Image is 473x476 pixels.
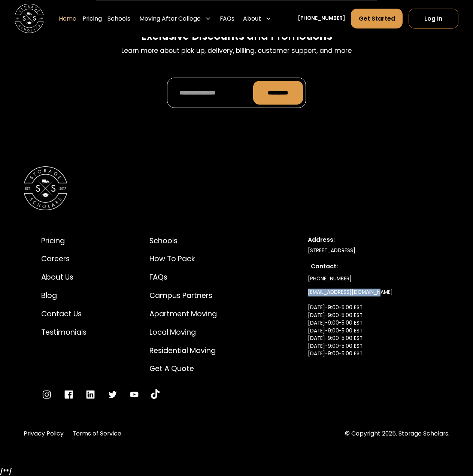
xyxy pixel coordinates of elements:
[141,30,332,43] h3: Exclusive Discounts and Promotions
[136,8,214,29] div: Moving After College
[345,429,449,438] div: © Copyright 2025. Storage Scholars.
[351,8,403,28] a: Get Started
[41,327,87,338] a: Testimonials
[149,363,217,374] a: Get a Quote
[139,14,201,22] div: Moving After College
[151,389,160,400] a: Go to YouTube
[149,235,217,246] a: Schools
[298,15,345,22] a: [PHONE_NUMBER]
[41,308,87,319] a: Contact Us
[308,286,393,376] a: [EMAIL_ADDRESS][DOMAIN_NAME][DATE]-9:00-5:00 EST[DATE]-9:00-5:00 EST[DATE]-9:00-5:00 EST[DATE]-9:...
[308,272,352,286] a: [PHONE_NUMBER]
[220,8,234,29] a: FAQs
[149,327,217,338] a: Local Moving
[149,290,217,301] a: Campus Partners
[82,8,102,29] a: Pricing
[308,235,432,244] div: Address:
[63,389,74,400] a: Go to Facebook
[24,166,67,210] img: Storage Scholars Logomark.
[41,389,52,400] a: Go to Instagram
[311,262,429,271] div: Contact:
[129,389,140,400] a: Go to YouTube
[15,4,44,33] a: home
[149,345,217,356] a: Residential Moving
[15,4,44,33] img: Storage Scholars main logo
[85,389,96,400] a: Go to LinkedIn
[41,290,87,301] a: Blog
[107,8,130,29] a: Schools
[59,8,76,29] a: Home
[240,8,274,29] div: About
[149,253,217,264] a: How to Pack
[149,308,217,319] a: Apartment Moving
[409,8,458,28] a: Log In
[149,272,217,283] a: FAQs
[41,235,87,246] a: Pricing
[107,389,118,400] a: Go to Twitter
[121,46,352,55] p: Learn more about pick up, delivery, billing, customer support, and more
[41,272,87,283] a: About Us
[24,429,64,438] a: Privacy Policy
[41,253,87,264] a: Careers
[73,429,121,438] a: Terms of Service
[308,247,432,255] div: [STREET_ADDRESS]
[243,14,261,22] div: About
[167,78,306,108] form: Promo Form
